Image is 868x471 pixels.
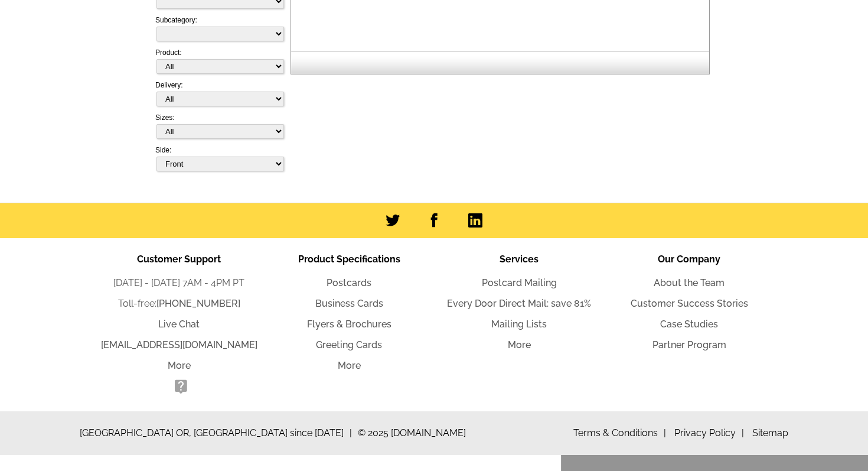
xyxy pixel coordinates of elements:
div: Product: [155,47,283,80]
a: Postcard Mailing [482,277,557,288]
a: [PHONE_NUMBER] [156,298,240,309]
span: Our Company [658,254,720,265]
a: Mailing Lists [491,319,547,330]
a: Customer Success Stories [631,298,748,309]
a: Privacy Policy [674,427,744,438]
span: © 2025 [DOMAIN_NAME] [358,426,466,440]
span: Services [500,254,539,265]
div: Sizes: [155,112,283,145]
a: More [168,360,191,371]
span: [GEOGRAPHIC_DATA] OR, [GEOGRAPHIC_DATA] since [DATE] [80,426,352,440]
li: [DATE] - [DATE] 7AM - 4PM PT [94,276,264,290]
div: Delivery: [155,80,283,112]
span: Customer Support [137,254,221,265]
a: Sitemap [752,427,788,438]
a: Business Cards [315,298,383,309]
span: Product Specifications [298,254,400,265]
a: More [338,360,361,371]
a: Partner Program [652,339,726,350]
a: [EMAIL_ADDRESS][DOMAIN_NAME] [101,339,257,350]
a: Terms & Conditions [573,427,666,438]
li: Toll-free: [94,297,264,311]
a: Greeting Cards [316,339,382,350]
div: Subcategory: [155,15,283,47]
a: Flyers & Brochures [307,319,391,330]
a: Postcards [327,277,371,288]
a: Live Chat [158,319,200,330]
div: Side: [155,145,283,173]
a: Every Door Direct Mail: save 81% [447,298,591,309]
a: About the Team [654,277,725,288]
a: Case Studies [660,319,718,330]
a: More [508,339,531,350]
